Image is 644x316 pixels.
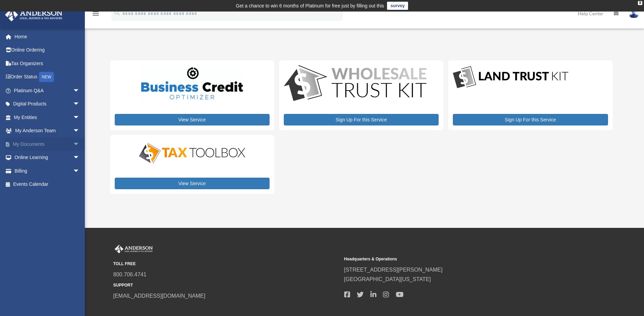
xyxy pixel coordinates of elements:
a: [STREET_ADDRESS][PERSON_NAME] [344,267,443,273]
a: Events Calendar [5,178,90,191]
img: User Pic [629,8,639,18]
img: WS-Trust-Kit-lgo-1.jpg [284,65,426,103]
a: Sign Up For this Service [453,114,608,125]
span: arrow_drop_down [73,137,87,151]
a: survey [387,2,408,10]
img: LandTrust_lgo-1.jpg [453,65,568,90]
a: menu [92,12,100,18]
a: Online Ordering [5,43,90,57]
div: Get a chance to win 6 months of Platinum for free just by filling out this [236,2,384,10]
a: View Service [115,114,270,125]
a: Home [5,30,90,43]
a: 800.706.4741 [113,272,147,277]
div: close [638,1,642,5]
small: SUPPORT [113,282,339,289]
a: [GEOGRAPHIC_DATA][US_STATE] [344,276,431,282]
a: Order StatusNEW [5,70,90,84]
span: arrow_drop_down [73,97,87,111]
a: My Anderson Teamarrow_drop_down [5,124,90,138]
img: Anderson Advisors Platinum Portal [113,245,154,254]
span: arrow_drop_down [73,124,87,138]
a: Platinum Q&Aarrow_drop_down [5,84,90,97]
a: Tax Organizers [5,57,90,70]
a: My Documentsarrow_drop_down [5,137,90,151]
span: arrow_drop_down [73,164,87,178]
a: Billingarrow_drop_down [5,164,90,178]
a: Digital Productsarrow_drop_down [5,97,87,111]
a: My Entitiesarrow_drop_down [5,111,90,124]
small: Headquarters & Operations [344,256,570,263]
div: NEW [39,72,54,82]
i: menu [92,9,100,18]
a: Online Learningarrow_drop_down [5,151,90,164]
a: View Service [115,178,270,189]
a: [EMAIL_ADDRESS][DOMAIN_NAME] [113,293,205,299]
i: search [113,9,121,17]
small: TOLL FREE [113,260,339,268]
span: arrow_drop_down [73,84,87,98]
a: Sign Up For this Service [284,114,439,125]
span: arrow_drop_down [73,151,87,165]
span: arrow_drop_down [73,111,87,124]
img: Anderson Advisors Platinum Portal [3,8,65,21]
